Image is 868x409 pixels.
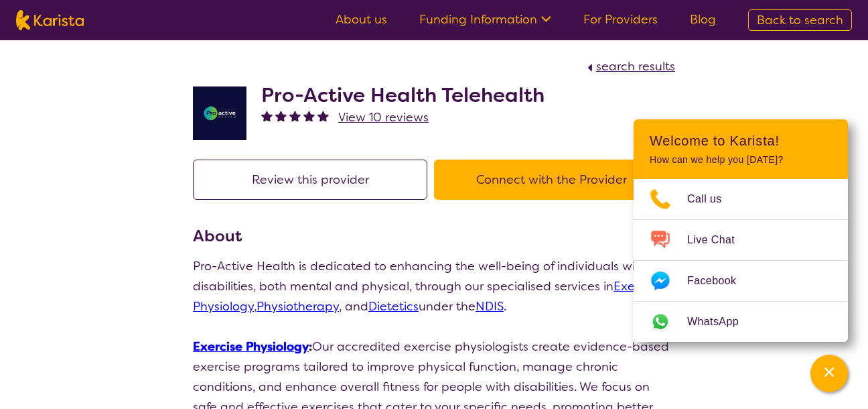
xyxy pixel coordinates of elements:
[193,224,675,248] h3: About
[419,11,551,27] a: Funding Information
[650,133,832,149] h2: Welcome to Karista!
[596,58,675,74] span: search results
[687,189,738,209] span: Call us
[193,256,675,316] p: Pro-Active Health is dedicated to enhancing the well-being of individuals with disabilities, both...
[303,110,315,121] img: fullstar
[289,110,301,121] img: fullstar
[193,86,246,140] img: ymlb0re46ukcwlkv50cv.png
[687,312,755,332] span: WhatsApp
[261,110,273,121] img: fullstar
[193,339,312,355] strong: :
[687,230,751,250] span: Live Chat
[476,298,504,314] a: NDIS
[368,298,419,314] a: Dietetics
[275,110,287,121] img: fullstar
[338,109,429,125] span: View 10 reviews
[257,298,339,314] a: Physiotherapy
[634,119,848,342] div: Channel Menu
[748,9,852,31] a: Back to search
[650,154,832,166] p: How can we help you [DATE]?
[336,11,387,27] a: About us
[193,160,427,200] button: Review this provider
[634,179,848,342] ul: Choose channel
[338,107,429,127] a: View 10 reviews
[261,83,545,107] h2: Pro-Active Health Telehealth
[434,172,675,188] a: Connect with the Provider
[317,110,329,121] img: fullstar
[193,339,309,355] a: Exercise Physiology
[434,160,668,200] button: Connect with the Provider
[193,172,434,188] a: Review this provider
[634,302,848,342] a: Web link opens in a new tab.
[584,58,675,74] a: search results
[583,11,658,27] a: For Providers
[690,11,716,27] a: Blog
[16,10,84,30] img: Karista logo
[687,271,752,291] span: Facebook
[757,12,843,28] span: Back to search
[810,355,848,392] button: Channel Menu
